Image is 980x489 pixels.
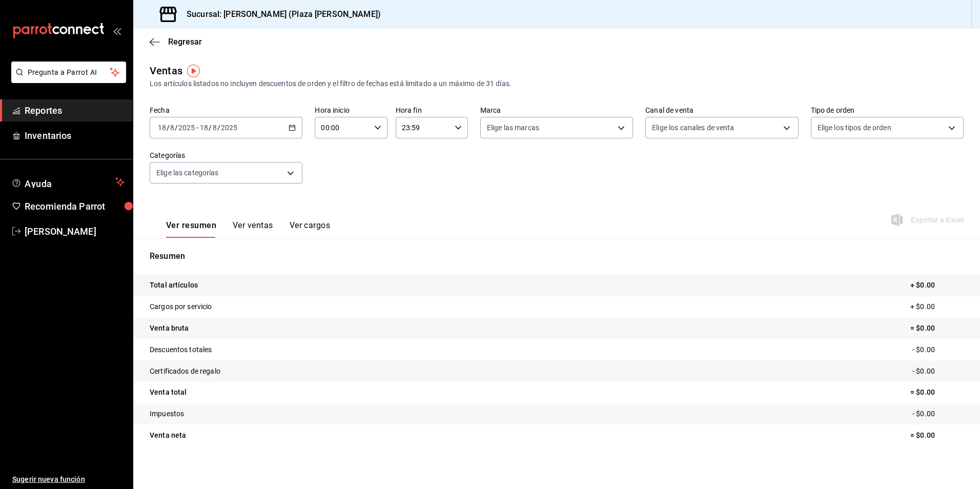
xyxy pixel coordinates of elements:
[7,74,126,85] a: Pregunta a Parrot AI
[25,129,125,142] span: Inventarios
[220,124,238,132] input: ----
[910,280,964,291] p: + $0.00
[25,225,125,238] span: [PERSON_NAME]
[150,344,212,355] p: Descuentos totales
[150,107,302,114] label: Fecha
[168,37,202,47] span: Regresar
[150,78,964,89] div: Los artículos listados no incluyen descuentos de orden y el filtro de fechas está limitado a un m...
[150,250,964,262] p: Resumen
[11,62,126,83] button: Pregunta a Parrot AI
[480,107,633,114] label: Marca
[811,107,964,114] label: Tipo de orden
[652,123,734,133] span: Elige los canales de venta
[166,220,216,238] button: Ver resumen
[212,124,217,132] input: --
[396,107,468,114] label: Hora fin
[187,65,200,77] img: Tooltip marker
[113,27,121,35] button: open_drawer_menu
[167,124,170,132] span: /
[150,387,187,398] p: Venta total
[910,430,964,441] p: = $0.00
[178,8,381,21] h3: Sucursal: [PERSON_NAME] (Plaza [PERSON_NAME])
[217,124,220,132] span: /
[150,152,302,159] label: Categorías
[150,301,212,312] p: Cargos por servicio
[209,124,212,132] span: /
[196,124,198,132] span: -
[150,280,198,291] p: Total artículos
[170,124,175,132] input: --
[818,123,891,133] span: Elige los tipos de orden
[157,124,167,132] input: --
[290,220,331,238] button: Ver cargos
[178,124,195,132] input: ----
[150,430,186,441] p: Venta neta
[150,409,184,419] p: Impuestos
[150,366,220,377] p: Certificados de regalo
[912,409,964,419] p: - $0.00
[910,323,964,334] p: = $0.00
[912,366,964,377] p: - $0.00
[645,107,798,114] label: Canal de venta
[150,323,189,334] p: Venta bruta
[233,220,273,238] button: Ver ventas
[487,123,539,133] span: Elige las marcas
[12,474,125,485] span: Sugerir nueva función
[156,168,219,178] span: Elige las categorías
[315,107,387,114] label: Hora inicio
[25,176,111,188] span: Ayuda
[25,199,125,213] span: Recomienda Parrot
[150,37,202,47] button: Regresar
[199,124,209,132] input: --
[175,124,178,132] span: /
[150,63,182,78] div: Ventas
[166,220,330,238] div: navigation tabs
[912,344,964,355] p: - $0.00
[910,301,964,312] p: + $0.00
[910,387,964,398] p: = $0.00
[25,104,125,117] span: Reportes
[28,67,110,78] span: Pregunta a Parrot AI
